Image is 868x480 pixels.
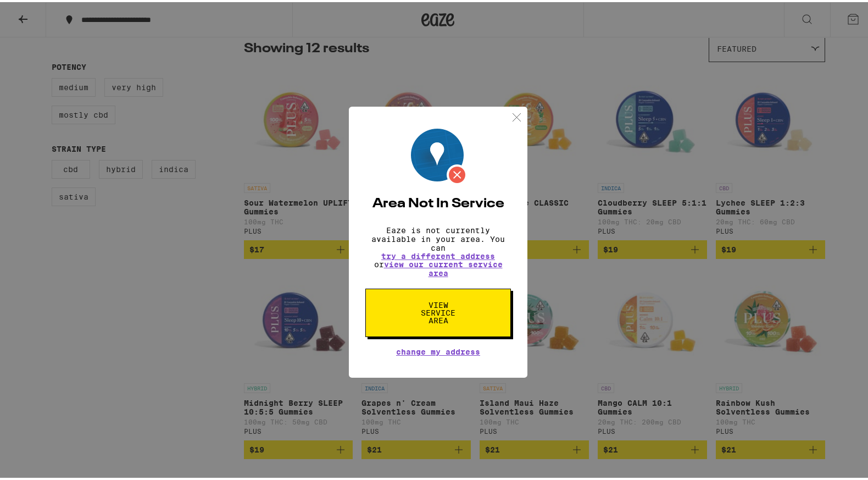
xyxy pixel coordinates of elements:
a: view our current service area [384,258,503,275]
a: View Service Area [365,299,511,307]
p: Eaze is not currently available in your area. You can or [365,224,511,275]
button: Change My Address [396,346,480,354]
img: close.svg [510,108,524,122]
button: View Service Area [365,286,511,335]
h2: Area Not In Service [365,195,511,208]
span: Hi. Need any help? [7,8,79,16]
img: Location [411,126,468,183]
span: View Service Area [410,299,466,322]
button: try a different address [381,250,495,258]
